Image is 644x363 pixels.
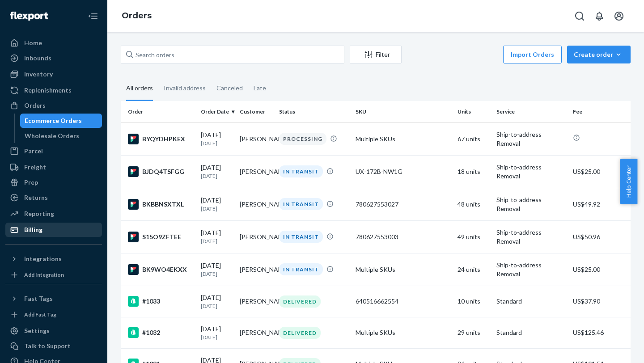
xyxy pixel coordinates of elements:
th: Order Date [197,101,236,122]
div: [DATE] [201,325,233,341]
td: Ship-to-address Removal [493,122,569,155]
div: [DATE] [201,228,233,245]
button: Filter [350,46,402,63]
div: Parcel [24,147,43,156]
td: 18 units [454,155,493,188]
a: Returns [5,190,102,205]
input: Search orders [121,46,344,63]
div: Inbounds [24,54,51,63]
div: DELIVERED [279,295,321,308]
th: Service [493,101,569,122]
td: Ship-to-address Removal [493,155,569,188]
th: SKU [352,101,454,122]
td: [PERSON_NAME] [236,317,275,348]
td: [PERSON_NAME] [236,188,275,220]
div: Ecommerce Orders [25,116,82,125]
p: [DATE] [201,270,233,278]
button: Open notifications [590,7,608,25]
img: Flexport logo [10,12,48,21]
div: BYQYDHPKEX [128,134,194,144]
a: Add Fast Tag [5,309,102,320]
div: IN TRANSIT [279,231,323,243]
div: Add Integration [24,271,64,279]
a: Inbounds [5,51,102,65]
button: Import Orders [503,46,562,63]
div: Replenishments [24,86,72,95]
div: Billing [24,225,42,234]
button: Close Navigation [84,7,102,25]
a: Prep [5,175,102,190]
td: US$37.90 [569,286,631,317]
a: Add Integration [5,270,102,280]
div: BKBBNSXTXL [128,199,194,210]
div: 640516662554 [356,297,450,306]
button: Create order [567,46,631,63]
div: Create order [574,50,624,59]
div: IN TRANSIT [279,165,323,177]
a: Home [5,36,102,50]
p: [DATE] [201,139,233,147]
a: Ecommerce Orders [20,114,102,128]
p: [DATE] [201,302,233,310]
button: Fast Tags [5,291,102,306]
td: US$25.00 [569,253,631,286]
ol: breadcrumbs [114,3,159,29]
th: Order [121,101,197,122]
td: US$50.96 [569,220,631,253]
div: Settings [24,326,50,335]
div: Fast Tags [24,294,53,303]
div: Filter [350,50,401,59]
div: UX-172B-NW1G [356,167,450,176]
div: [DATE] [201,131,233,147]
div: DELIVERED [279,327,321,339]
p: [DATE] [201,333,233,341]
div: [DATE] [201,261,233,278]
div: Orders [24,101,46,110]
div: Canceled [216,76,243,100]
a: Settings [5,324,102,338]
div: 780627553003 [356,232,450,241]
td: US$49.92 [569,188,631,220]
div: Customer [240,108,271,115]
a: Billing [5,223,102,237]
div: IN TRANSIT [279,198,323,210]
div: Freight [24,163,46,172]
td: Multiple SKUs [352,253,454,286]
div: [DATE] [201,196,233,212]
button: Integrations [5,252,102,266]
a: Replenishments [5,83,102,97]
td: [PERSON_NAME] [236,253,275,286]
th: Status [275,101,352,122]
div: Late [254,76,266,100]
td: Multiple SKUs [352,122,454,155]
th: Fee [569,101,631,122]
td: Ship-to-address Removal [493,188,569,220]
a: Parcel [5,144,102,158]
div: Integrations [24,254,62,263]
div: BJDQ4TSFGG [128,166,194,177]
th: Units [454,101,493,122]
div: All orders [126,76,153,101]
td: US$125.46 [569,317,631,348]
td: [PERSON_NAME] [236,286,275,317]
div: Add Fast Tag [24,311,56,318]
a: Orders [122,11,152,21]
a: Talk to Support [5,339,102,353]
td: [PERSON_NAME] [236,122,275,155]
p: [DATE] [201,205,233,212]
div: Inventory [24,70,53,79]
a: Inventory [5,67,102,81]
p: Standard [496,328,566,337]
div: 780627553027 [356,200,450,209]
button: Open account menu [610,7,628,25]
td: [PERSON_NAME] [236,155,275,188]
button: Help Center [620,159,637,204]
a: Wholesale Orders [20,129,102,143]
td: Ship-to-address Removal [493,253,569,286]
div: Invalid address [164,76,206,100]
td: 48 units [454,188,493,220]
div: [DATE] [201,293,233,310]
a: Reporting [5,207,102,221]
div: [DATE] [201,163,233,180]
